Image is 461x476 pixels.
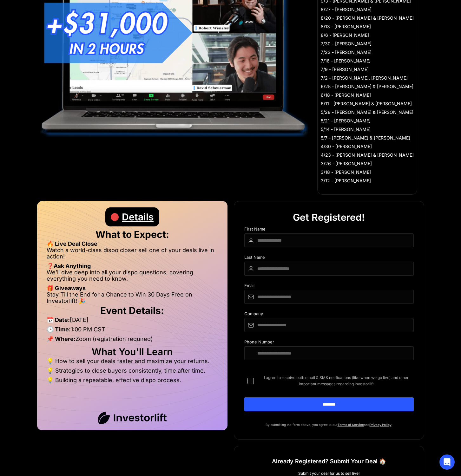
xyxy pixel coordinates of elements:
[47,316,70,323] strong: 📅 Date:
[244,421,414,428] p: By submitting the form above, you agree to our and .
[47,285,86,291] strong: 🎁 Giveaways
[47,336,76,342] strong: 📌 Where:
[259,375,414,387] span: I agree to receive both email & SMS notifications (like when we go live) and other important mess...
[47,326,71,333] strong: 🕒 Time:
[439,454,455,470] div: Open Intercom Messenger
[244,340,414,346] div: Phone Number
[47,336,218,345] li: Zoom (registration required)
[47,349,218,355] h2: What You'll Learn
[47,269,218,285] li: We’ll dive deep into all your dispo questions, covering everything you need to know.
[100,305,164,316] strong: Event Details:
[47,263,91,269] strong: ❓Ask Anything
[47,317,218,326] li: [DATE]
[47,368,218,377] li: 💡 Strategies to close buyers consistently, time after time.
[272,456,386,467] h1: Already Registered? Submit Your Deal 🏠
[370,423,392,427] a: Privacy Policy
[244,255,414,262] div: Last Name
[338,423,364,427] a: Terms of Service
[47,326,218,336] li: 1:00 PM CST
[95,229,169,240] strong: What to Expect:
[47,358,218,368] li: 💡 How to sell your deals faster and maximize your returns.
[244,311,414,318] div: Company
[122,207,154,226] div: Details
[47,240,97,247] strong: 🔥 Live Deal Close
[47,247,218,263] li: Watch a world-class dispo closer sell one of your deals live in action!
[47,291,218,304] li: Stay Till the End for a Chance to Win 30 Days Free on Investorlift! 🎉
[244,283,414,290] div: Email
[244,227,414,233] div: First Name
[244,227,414,421] form: DIspo Day Main Form
[293,208,365,227] div: Get Registered!
[47,377,218,383] li: 💡 Building a repeatable, effective dispo process.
